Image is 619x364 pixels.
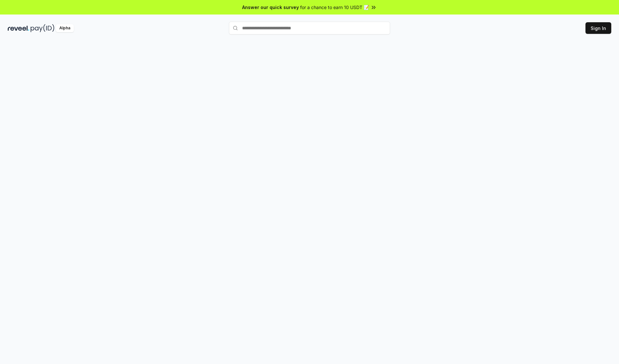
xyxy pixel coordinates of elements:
div: Alpha [56,24,74,32]
img: pay_id [31,24,54,32]
img: reveel_dark [8,24,29,32]
button: Sign In [585,22,611,34]
span: for a chance to earn 10 USDT 📝 [300,4,369,11]
span: Answer our quick survey [242,4,299,11]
